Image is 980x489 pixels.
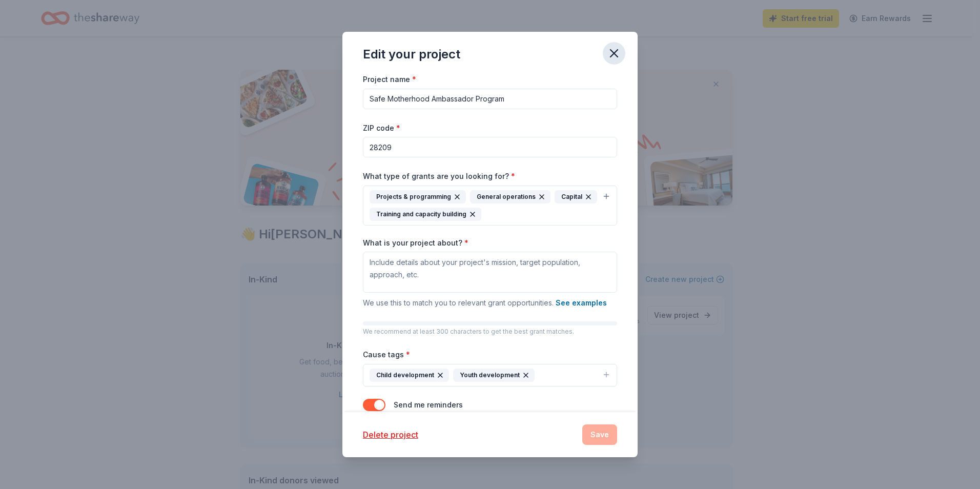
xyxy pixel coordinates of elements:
[363,429,418,441] button: Delete project
[370,208,481,221] div: Training and capacity building
[363,298,607,307] span: We use this to match you to relevant grant opportunities.
[556,297,607,309] button: See examples
[363,74,416,85] label: Project name
[453,369,535,382] div: Youth development
[363,46,460,63] div: Edit your project
[370,190,466,203] div: Projects & programming
[363,89,617,109] input: After school program
[370,369,449,382] div: Child development
[363,137,617,157] input: 12345 (U.S. only)
[394,411,562,423] p: Email me reminders of grant application deadlines
[555,190,597,203] div: Capital
[363,364,617,386] button: Child developmentYouth development
[363,328,617,336] p: We recommend at least 300 characters to get the best grant matches.
[363,123,400,133] label: ZIP code
[363,186,617,226] button: Projects & programmingGeneral operationsCapitalTraining and capacity building
[363,171,515,181] label: What type of grants are you looking for?
[394,400,463,409] label: Send me reminders
[363,350,410,360] label: Cause tags
[363,238,468,248] label: What is your project about?
[470,190,550,203] div: General operations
